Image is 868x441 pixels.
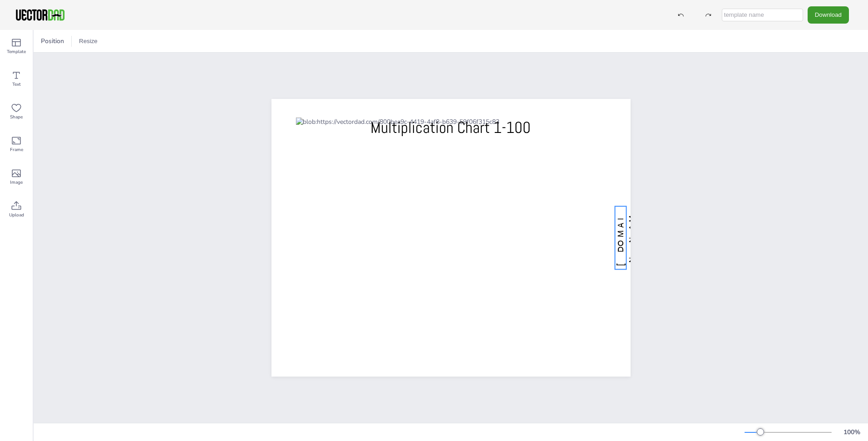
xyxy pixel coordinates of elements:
[10,113,23,121] span: Shape
[15,8,66,22] img: VectorDad-1.png
[722,9,803,21] input: template name
[808,6,849,23] button: Download
[39,37,66,45] span: Position
[9,211,24,219] span: Upload
[10,146,23,153] span: Frame
[10,179,23,186] span: Image
[370,118,531,137] span: Multiplication Chart 1-100
[75,34,101,49] button: Resize
[7,48,26,55] span: Template
[615,210,648,266] span: [DOMAIN_NAME]
[841,428,863,436] div: 100 %
[12,81,21,88] span: Text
